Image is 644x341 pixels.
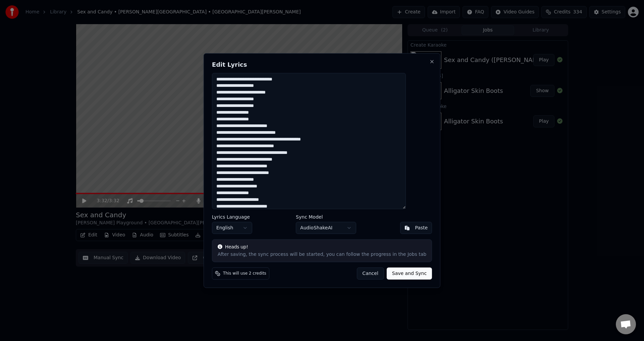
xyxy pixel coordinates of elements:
[212,61,432,67] h2: Edit Lyrics
[218,244,426,250] div: Heads up!
[400,222,432,234] button: Paste
[387,268,432,280] button: Save and Sync
[296,215,356,219] label: Sync Model
[357,268,384,280] button: Cancel
[212,215,252,219] label: Lyrics Language
[415,225,428,231] div: Paste
[223,271,266,276] span: This will use 2 credits
[218,251,426,258] div: After saving, the sync process will be started, you can follow the progress in the Jobs tab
